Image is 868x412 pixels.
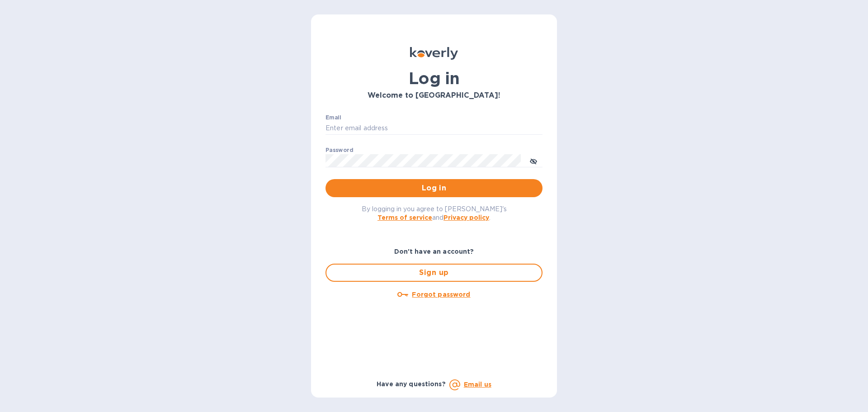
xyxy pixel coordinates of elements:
[325,179,542,197] button: Log in
[412,291,470,298] u: Forgot password
[464,381,491,388] a: Email us
[325,122,542,135] input: Enter email address
[394,248,474,255] b: Don't have an account?
[325,91,542,100] h3: Welcome to [GEOGRAPHIC_DATA]!
[325,147,353,153] label: Password
[325,264,542,282] button: Sign up
[325,69,542,88] h1: Log in
[443,214,489,221] a: Privacy policy
[524,152,542,170] button: toggle password visibility
[325,115,341,120] label: Email
[377,380,446,388] b: Have any questions?
[334,267,534,278] span: Sign up
[362,205,507,221] span: By logging in you agree to [PERSON_NAME]'s and .
[333,183,535,194] span: Log in
[410,47,458,60] img: Koverly
[377,214,432,221] a: Terms of service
